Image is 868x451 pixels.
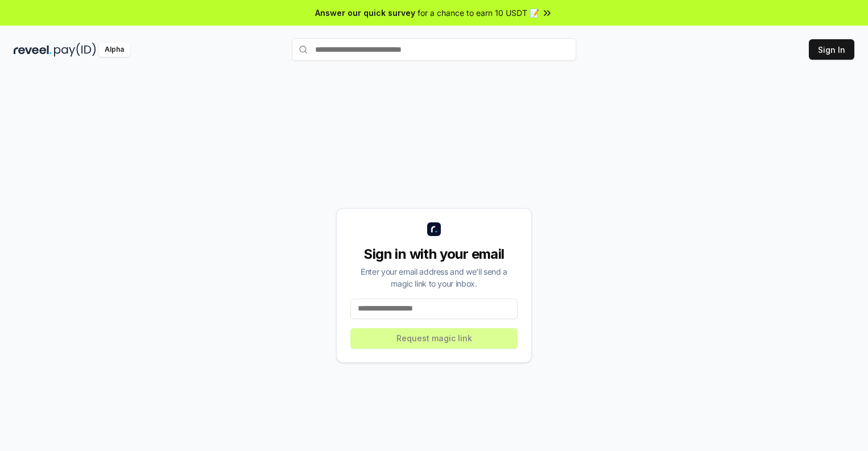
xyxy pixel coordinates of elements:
[809,39,854,60] button: Sign In
[418,7,539,19] span: for a chance to earn 10 USDT 📝
[350,245,518,263] div: Sign in with your email
[315,7,415,19] span: Answer our quick survey
[14,43,52,57] img: reveel_dark
[427,222,441,236] img: logo_small
[350,266,518,289] div: Enter your email address and we’ll send a magic link to your inbox.
[98,43,130,57] div: Alpha
[54,43,96,57] img: pay_id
